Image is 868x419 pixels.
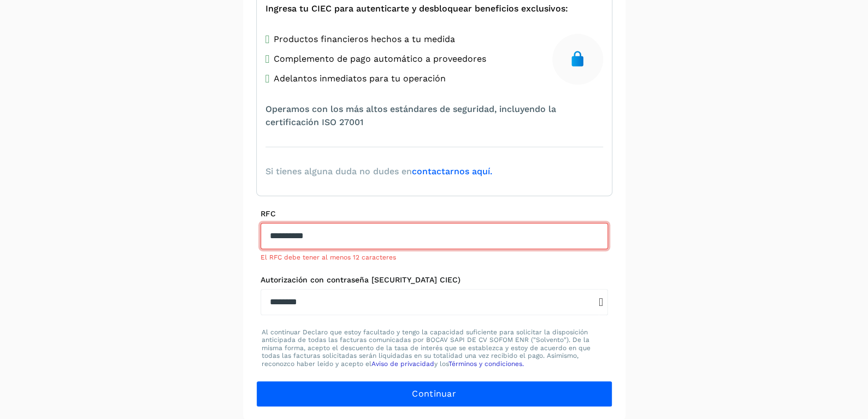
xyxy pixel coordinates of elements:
[261,253,396,261] span: El RFC debe tener al menos 12 caracteres
[569,50,586,68] img: secure
[274,72,446,85] span: Adelantos inmediatos para tu operación
[274,33,455,46] span: Productos financieros hechos a tu medida
[256,381,612,407] button: Continuar
[265,2,568,15] span: Ingresa tu CIEC para autenticarte y desbloquear beneficios exclusivos:
[265,103,603,129] span: Operamos con los más altos estándares de seguridad, incluyendo la certificación ISO 27001
[412,388,456,400] span: Continuar
[262,328,607,368] p: Al continuar Declaro que estoy facultado y tengo la capacidad suficiente para solicitar la dispos...
[448,360,524,368] a: Términos y condiciones.
[412,166,492,176] a: contactarnos aquí.
[274,52,486,66] span: Complemento de pago automático a proveedores
[265,165,492,178] span: Si tienes alguna duda no dudes en
[261,275,608,285] label: Autorización con contraseña [SECURITY_DATA] CIEC)
[261,209,608,219] label: RFC
[371,360,434,368] a: Aviso de privacidad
